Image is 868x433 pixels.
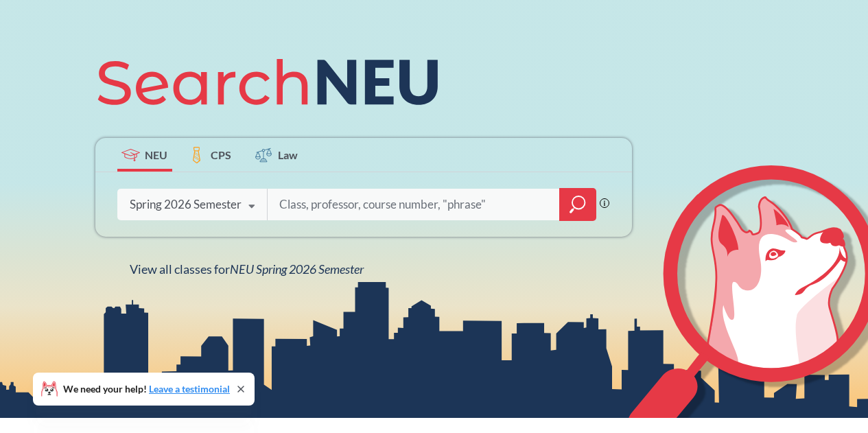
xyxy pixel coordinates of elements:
[278,147,298,163] span: Law
[570,195,586,214] svg: magnifying glass
[149,383,230,395] a: Leave a testimonial
[211,147,231,163] span: CPS
[278,190,550,219] input: Class, professor, course number, "phrase"
[130,261,364,277] span: View all classes for
[559,188,596,221] div: magnifying glass
[63,384,230,394] span: We need your help!
[130,197,242,212] div: Spring 2026 Semester
[230,261,364,277] span: NEU Spring 2026 Semester
[145,147,167,163] span: NEU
